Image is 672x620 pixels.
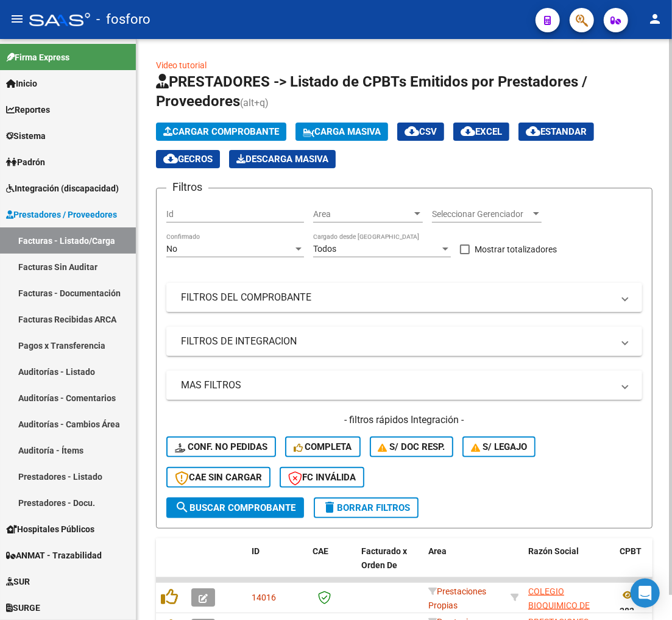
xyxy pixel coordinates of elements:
[6,549,102,562] span: ANMAT - Trazabilidad
[285,436,361,457] button: Completa
[322,502,410,513] span: Borrar Filtros
[156,73,587,110] span: PRESTADORES -> Listado de CPBTs Emitidos por Prestadores / Proveedores
[620,546,642,556] span: CPBT
[166,244,177,254] span: No
[6,601,40,615] span: SURGE
[453,123,509,141] button: EXCEL
[314,497,419,518] button: Borrar Filtros
[280,467,364,488] button: FC Inválida
[648,12,662,26] mat-icon: person
[229,150,336,168] app-download-masive: Descarga masiva de comprobantes (adjuntos)
[528,546,579,556] span: Razón Social
[471,441,527,452] span: S/ legajo
[166,179,208,196] h3: Filtros
[156,60,207,70] a: Video tutorial
[288,472,356,483] span: FC Inválida
[247,538,308,592] datatable-header-cell: ID
[405,124,419,138] mat-icon: cloud_download
[175,472,262,483] span: CAE SIN CARGAR
[181,335,613,348] mat-panel-title: FILTROS DE INTEGRACION
[303,126,381,137] span: Carga Masiva
[163,154,213,165] span: Gecros
[428,546,447,556] span: Area
[526,126,587,137] span: Estandar
[175,500,189,515] mat-icon: search
[423,538,506,592] datatable-header-cell: Area
[6,51,69,64] span: Firma Express
[631,579,660,608] div: Open Intercom Messenger
[462,436,536,457] button: S/ legajo
[6,575,30,588] span: SUR
[356,538,423,592] datatable-header-cell: Facturado x Orden De
[6,77,37,90] span: Inicio
[322,500,337,515] mat-icon: delete
[166,467,271,488] button: CAE SIN CARGAR
[370,436,454,457] button: S/ Doc Resp.
[523,538,615,592] datatable-header-cell: Razón Social
[175,502,295,513] span: Buscar Comprobante
[166,497,304,518] button: Buscar Comprobante
[166,283,642,312] mat-expansion-panel-header: FILTROS DEL COMPROBANTE
[6,103,50,116] span: Reportes
[526,124,540,138] mat-icon: cloud_download
[461,126,502,137] span: EXCEL
[432,209,531,219] span: Seleccionar Gerenciador
[252,546,260,556] span: ID
[378,441,445,452] span: S/ Doc Resp.
[156,150,220,168] button: Gecros
[6,155,45,169] span: Padrón
[163,151,178,166] mat-icon: cloud_download
[6,129,46,143] span: Sistema
[175,441,267,452] span: Conf. no pedidas
[6,522,94,536] span: Hospitales Públicos
[528,585,610,610] div: 30521386564
[6,182,119,195] span: Integración (discapacidad)
[397,123,444,141] button: CSV
[428,586,486,610] span: Prestaciones Propias
[475,242,557,257] span: Mostrar totalizadores
[166,436,276,457] button: Conf. no pedidas
[361,546,407,570] span: Facturado x Orden De
[405,126,437,137] span: CSV
[96,6,150,33] span: - fosforo
[313,209,412,219] span: Area
[252,593,276,602] span: 14016
[461,124,475,138] mat-icon: cloud_download
[166,413,642,427] h4: - filtros rápidos Integración -
[240,97,269,109] span: (alt+q)
[236,154,328,165] span: Descarga Masiva
[181,379,613,392] mat-panel-title: MAS FILTROS
[181,291,613,304] mat-panel-title: FILTROS DEL COMPROBANTE
[295,123,388,141] button: Carga Masiva
[6,208,117,221] span: Prestadores / Proveedores
[313,546,328,556] span: CAE
[166,327,642,356] mat-expansion-panel-header: FILTROS DE INTEGRACION
[308,538,356,592] datatable-header-cell: CAE
[229,150,336,168] button: Descarga Masiva
[156,123,286,141] button: Cargar Comprobante
[166,371,642,400] mat-expansion-panel-header: MAS FILTROS
[518,123,594,141] button: Estandar
[294,441,352,452] span: Completa
[163,126,279,137] span: Cargar Comprobante
[313,244,336,254] span: Todos
[10,12,24,26] mat-icon: menu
